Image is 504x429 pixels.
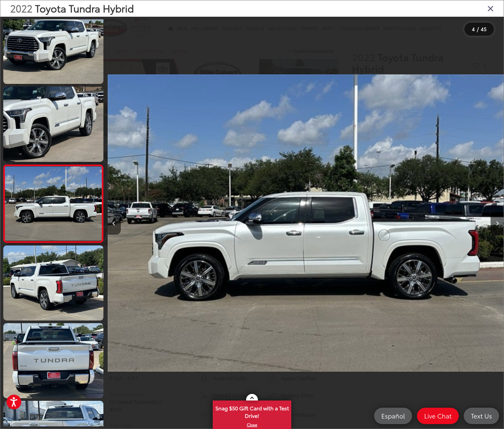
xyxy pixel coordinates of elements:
button: Next image [491,212,504,235]
span: Text Us [468,412,495,420]
span: Español [378,412,408,420]
img: 2022 Toyota Tundra Hybrid Capstone [108,30,504,416]
span: Snag $50 Gift Card with a Test Drive! [213,401,291,421]
span: Live Chat [421,412,455,420]
span: Toyota Tundra Hybrid [35,1,134,15]
a: Live Chat [417,408,459,424]
button: Previous image [108,212,121,235]
span: 4 [472,25,475,32]
img: 2022 Toyota Tundra Hybrid Capstone [2,244,104,321]
span: / [476,27,479,31]
a: Español [374,408,412,424]
span: 45 [481,25,487,32]
img: 2022 Toyota Tundra Hybrid Capstone [2,8,104,85]
i: Close gallery [487,4,494,12]
span: 2022 [10,1,32,15]
a: Text Us [464,408,499,424]
img: 2022 Toyota Tundra Hybrid Capstone [2,322,104,399]
img: 2022 Toyota Tundra Hybrid Capstone [2,86,104,163]
img: 2022 Toyota Tundra Hybrid Capstone [4,166,103,241]
div: 2022 Toyota Tundra Hybrid Capstone 3 [108,30,504,416]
